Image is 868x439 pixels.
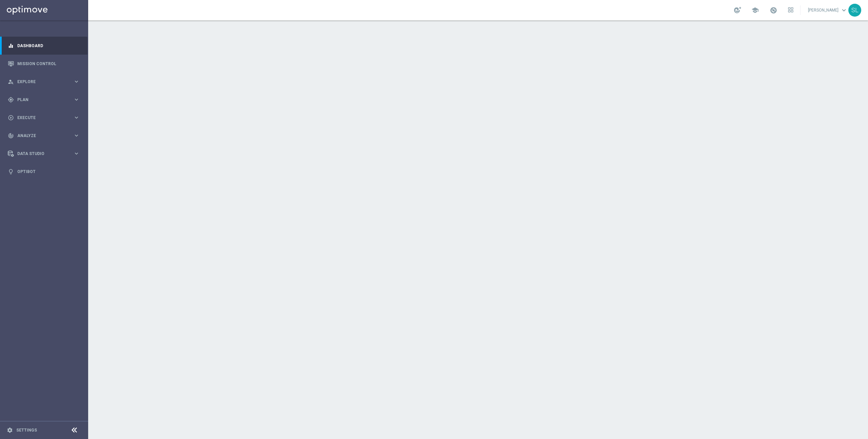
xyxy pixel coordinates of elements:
a: Dashboard [17,37,80,55]
a: Mission Control [17,55,80,73]
i: keyboard_arrow_right [73,132,80,139]
button: Mission Control [7,61,80,66]
span: Plan [17,98,73,102]
button: lightbulb Optibot [7,169,80,174]
div: SL [848,4,861,17]
i: keyboard_arrow_right [73,114,80,121]
i: keyboard_arrow_right [73,78,80,85]
button: person_search Explore keyboard_arrow_right [7,79,80,84]
i: person_search [8,79,14,85]
button: play_circle_outline Execute keyboard_arrow_right [7,115,80,120]
span: Analyze [17,134,73,138]
button: track_changes Analyze keyboard_arrow_right [7,133,80,138]
div: Mission Control [8,55,80,73]
i: play_circle_outline [8,115,14,121]
div: Data Studio [8,151,73,157]
i: gps_fixed [8,97,14,103]
a: [PERSON_NAME]keyboard_arrow_down [807,5,848,15]
span: Data Studio [17,152,73,156]
span: Explore [17,80,73,84]
div: Plan [8,97,73,103]
a: Settings [16,428,37,432]
div: Explore [8,79,73,85]
span: keyboard_arrow_down [840,6,848,14]
span: Execute [17,116,73,120]
i: keyboard_arrow_right [73,150,80,157]
i: lightbulb [8,169,14,175]
button: Data Studio keyboard_arrow_right [7,151,80,156]
a: Optibot [17,163,80,180]
button: gps_fixed Plan keyboard_arrow_right [7,97,80,102]
div: Analyze [8,133,73,139]
button: equalizer Dashboard [7,43,80,49]
i: keyboard_arrow_right [73,96,80,103]
span: school [751,6,759,14]
div: Optibot [8,163,80,180]
i: equalizer [8,43,14,49]
div: Execute [8,115,73,121]
i: track_changes [8,133,14,139]
i: settings [7,427,13,433]
div: Dashboard [8,37,80,55]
